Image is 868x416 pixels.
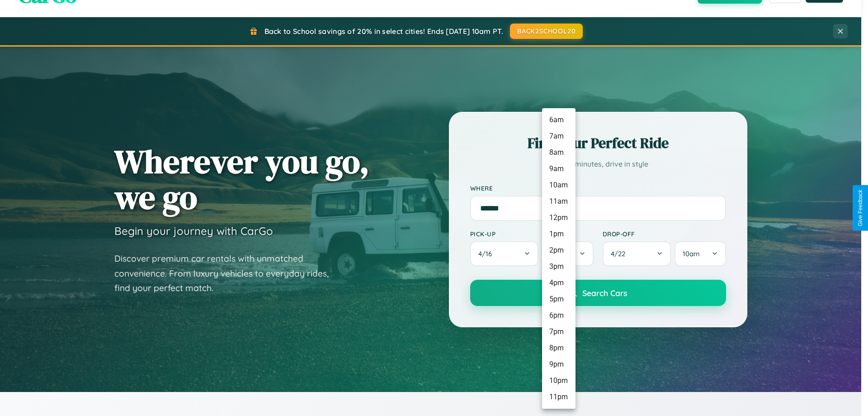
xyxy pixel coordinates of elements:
[542,161,576,177] li: 9am
[542,112,576,128] li: 6am
[542,242,576,258] li: 2pm
[542,307,576,324] li: 6pm
[542,324,576,340] li: 7pm
[542,258,576,275] li: 3pm
[542,128,576,144] li: 7am
[542,356,576,373] li: 9pm
[542,340,576,356] li: 8pm
[542,193,576,210] li: 11am
[542,373,576,389] li: 10pm
[542,226,576,242] li: 1pm
[542,275,576,291] li: 4pm
[542,144,576,161] li: 8am
[857,190,863,226] div: Give Feedback
[542,210,576,226] li: 12pm
[542,389,576,405] li: 11pm
[542,291,576,307] li: 5pm
[542,177,576,193] li: 10am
